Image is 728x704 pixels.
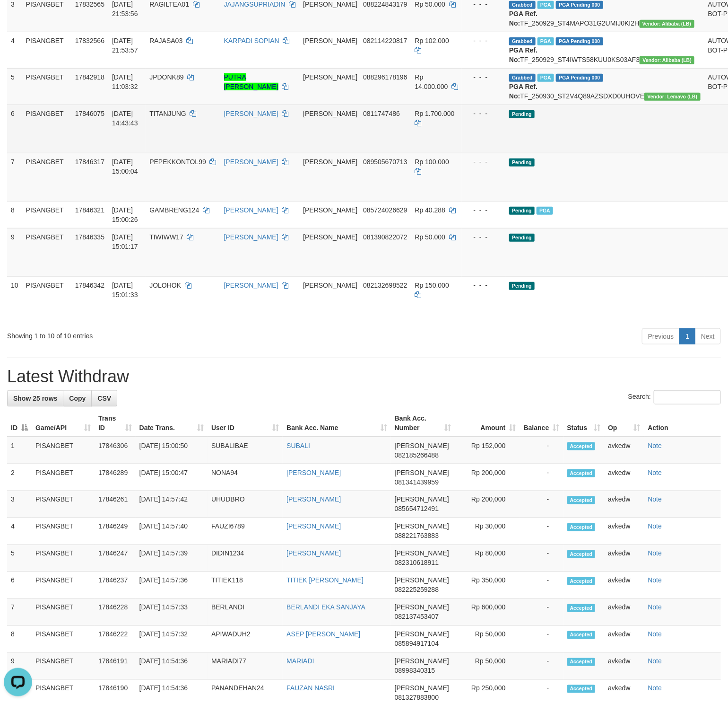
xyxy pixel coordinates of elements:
span: Copy 082114220817 to clipboard [363,37,407,44]
td: avkedw [604,599,644,626]
div: - - - [466,36,502,45]
td: MARIADI77 [208,653,283,680]
a: [PERSON_NAME] [224,282,278,289]
button: Open LiveChat chat widget [4,4,32,32]
span: Copy 089505670713 to clipboard [363,158,407,166]
span: Marked by avkvina [537,74,554,82]
td: - [520,464,563,491]
td: 5 [7,545,32,572]
a: ASEP [PERSON_NAME] [286,631,360,638]
td: 17846247 [95,545,136,572]
th: Balance: activate to sort column ascending [520,410,563,437]
td: 8 [7,626,32,653]
th: Date Trans.: activate to sort column ascending [136,410,208,437]
td: PISANGBET [22,105,71,153]
td: avkedw [604,437,644,464]
td: PISANGBET [22,32,71,68]
td: 2 [7,464,32,491]
td: 9 [7,653,32,680]
div: - - - [466,109,502,118]
a: [PERSON_NAME] [286,496,341,503]
td: SUBALIBAE [208,437,283,464]
td: - [520,572,563,599]
span: Accepted [567,442,596,450]
span: PEPEKKONTOL99 [149,158,206,166]
a: Note [648,658,662,665]
a: [PERSON_NAME] [224,233,278,241]
span: 17846075 [75,110,104,117]
span: Pending [509,207,535,215]
b: PGA Ref. No: [509,10,537,27]
span: Grabbed [509,1,536,9]
span: Accepted [567,550,596,558]
td: 1 [7,437,32,464]
a: CSV [91,390,117,406]
span: [PERSON_NAME] [303,37,357,44]
td: Rp 200,000 [455,464,520,491]
td: [DATE] 14:57:39 [136,545,208,572]
span: [PERSON_NAME] [395,523,449,530]
td: PISANGBET [32,437,95,464]
td: TF_250930_ST2V4Q89AZSDXD0UHOVE [505,68,704,105]
span: [PERSON_NAME] [395,604,449,611]
td: 10 [7,276,22,325]
span: Copy 088296178196 to clipboard [363,73,407,81]
td: PISANGBET [22,68,71,105]
label: Search: [628,390,721,405]
span: 17846317 [75,158,104,166]
span: 17842918 [75,73,104,81]
span: RAGILTEA01 [149,0,189,8]
td: avkedw [604,491,644,518]
span: Accepted [567,523,596,531]
a: Previous [642,328,680,344]
div: Showing 1 to 10 of 10 entries [7,327,296,341]
span: Pending [509,110,535,118]
span: [PERSON_NAME] [303,282,357,289]
td: - [520,545,563,572]
a: FAUZAN NASRI [286,685,335,692]
span: Copy 081327883800 to clipboard [395,694,439,702]
span: Accepted [567,631,596,639]
span: [PERSON_NAME] [303,233,357,241]
td: [DATE] 14:57:40 [136,518,208,545]
span: Grabbed [509,74,536,82]
td: TITIEK118 [208,572,283,599]
td: UHUDBRO [208,491,283,518]
div: - - - [466,205,502,215]
span: 17846335 [75,233,104,241]
td: PISANGBET [32,545,95,572]
th: Trans ID: activate to sort column ascending [95,410,136,437]
span: PGA Pending [556,1,603,9]
td: PISANGBET [32,464,95,491]
span: RAJASA03 [149,37,182,44]
span: JPDONK89 [149,73,183,81]
td: Rp 50,000 [455,626,520,653]
div: - - - [466,157,502,167]
span: Copy 085724026629 to clipboard [363,206,407,214]
span: Rp 1.700.000 [415,110,455,117]
a: SUBALI [286,442,310,449]
a: [PERSON_NAME] [224,110,278,117]
span: [DATE] 15:01:17 [112,233,138,250]
td: - [520,626,563,653]
span: Copy 082132698522 to clipboard [363,282,407,289]
span: Rp 40.288 [415,206,446,214]
span: [DATE] 15:01:33 [112,282,138,299]
td: APIWADUH2 [208,626,283,653]
span: [DATE] 15:00:04 [112,158,138,175]
span: [PERSON_NAME] [395,469,449,476]
span: Copy 085894917104 to clipboard [395,640,439,648]
td: PISANGBET [22,201,71,228]
td: PISANGBET [22,228,71,276]
td: [DATE] 14:57:33 [136,599,208,626]
span: Vendor URL: https://dashboard.q2checkout.com/secure [644,93,700,101]
span: [PERSON_NAME] [303,110,357,117]
th: Game/API: activate to sort column ascending [32,410,95,437]
span: Copy 085654712491 to clipboard [395,505,439,513]
td: 7 [7,153,22,201]
td: DIDIN1234 [208,545,283,572]
th: Op: activate to sort column ascending [604,410,644,437]
span: [PERSON_NAME] [303,73,357,81]
td: 9 [7,228,22,276]
span: Accepted [567,469,596,477]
